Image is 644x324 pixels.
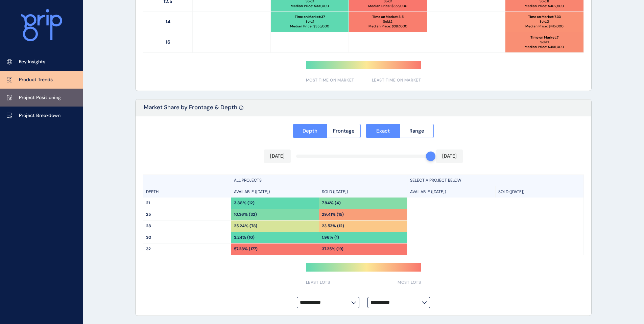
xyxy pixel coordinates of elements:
[368,4,407,8] p: Median Price: $ 355,000
[530,35,558,40] p: Time on Market : 7
[19,112,61,119] p: Project Breakdown
[410,178,461,183] p: SELECT A PROJECT BELOW
[143,32,193,52] p: 16
[19,59,45,65] p: Key Insights
[234,246,258,252] p: 57.28% (177)
[409,128,424,134] span: Range
[540,40,549,45] p: Sold: 1
[295,15,325,19] p: Time on Market : 37
[333,128,355,134] span: Frontage
[528,15,561,19] p: Time on Market : 7.33
[293,124,327,138] button: Depth
[372,15,404,19] p: Time on Market : 3.5
[234,178,262,183] p: ALL PROJECTS
[146,235,228,240] p: 30
[303,128,317,134] span: Depth
[322,212,344,217] p: 29.41% (15)
[234,212,257,217] p: 10.36% (32)
[368,24,407,29] p: Median Price: $ 387,000
[322,189,348,195] p: SOLD ([DATE])
[322,200,341,206] p: 7.84% (4)
[306,19,314,24] p: Sold: 1
[410,189,446,195] p: AVAILABLE ([DATE])
[322,246,343,252] p: 37.25% (19)
[234,200,255,206] p: 3.88% (12)
[19,94,61,101] p: Project Positioning
[234,223,257,229] p: 25.24% (78)
[291,4,329,8] p: Median Price: $ 331,000
[146,223,228,229] p: 28
[306,280,330,285] span: LEAST LOTS
[322,223,344,229] p: 23.53% (12)
[19,76,53,83] p: Product Trends
[290,24,329,29] p: Median Price: $ 355,000
[146,246,228,252] p: 32
[376,128,390,134] span: Exact
[143,12,193,32] p: 14
[144,103,237,116] p: Market Share by Frontage & Depth
[234,235,255,240] p: 3.24% (10)
[525,4,564,8] p: Median Price: $ 402,500
[400,124,434,138] button: Range
[525,24,564,29] p: Median Price: $ 415,000
[398,280,421,285] span: MOST LOTS
[146,212,228,217] p: 25
[146,200,228,206] p: 21
[540,19,549,24] p: Sold: 3
[498,189,524,195] p: SOLD ([DATE])
[442,153,457,160] p: [DATE]
[372,77,421,83] span: LEAST TIME ON MARKET
[327,124,361,138] button: Frontage
[383,19,392,24] p: Sold: 2
[306,77,354,83] span: MOST TIME ON MARKET
[146,189,159,195] p: DEPTH
[525,45,564,49] p: Median Price: $ 495,000
[322,235,339,240] p: 1.96% (1)
[366,124,400,138] button: Exact
[234,189,270,195] p: AVAILABLE ([DATE])
[270,153,285,160] p: [DATE]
